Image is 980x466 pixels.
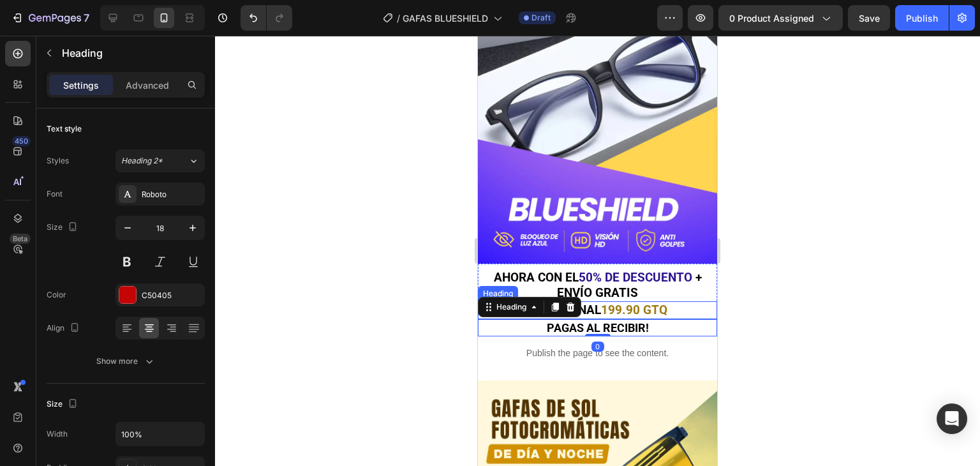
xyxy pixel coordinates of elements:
[84,10,89,26] p: 7
[47,396,80,413] div: Size
[126,79,169,92] p: Advanced
[10,234,31,244] div: Beta
[397,11,400,25] span: /
[47,320,82,337] div: Align
[848,5,890,31] button: Save
[142,189,202,200] div: Roboto
[12,136,31,146] div: 450
[62,45,200,61] p: Heading
[47,350,205,373] button: Show more
[63,79,99,92] p: Settings
[47,428,68,440] div: Width
[906,11,938,25] div: Publish
[116,423,204,446] input: Auto
[729,11,814,25] span: 0 product assigned
[47,289,66,301] div: Color
[241,5,292,31] div: Undo/Redo
[531,12,551,24] span: Draft
[718,5,843,31] button: 0 product assigned
[47,188,63,200] div: Font
[937,403,967,434] div: Open Intercom Messenger
[47,219,80,236] div: Size
[47,155,69,167] div: Styles
[121,155,163,167] span: Heading 2*
[895,5,949,31] button: Publish
[859,13,880,24] span: Save
[478,36,717,466] iframe: Design area
[142,290,202,301] div: C50405
[403,11,488,25] span: GAFAS BLUESHIELD
[47,123,82,135] div: Text style
[115,149,205,172] button: Heading 2*
[5,5,95,31] button: 7
[96,355,156,368] div: Show more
